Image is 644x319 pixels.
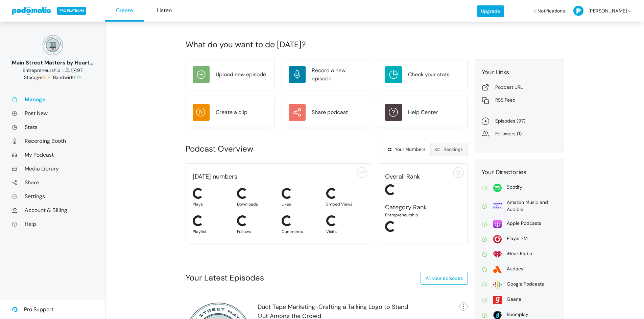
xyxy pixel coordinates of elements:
[12,179,93,186] a: Share
[507,250,532,257] div: iHeartRadio
[493,296,502,304] img: gaana-acdc428d6f3a8bcf3dfc61bc87d1a5ed65c1dda5025f5609f03e44ab3dd96560.svg
[507,265,524,272] div: Audacy
[216,108,247,116] div: Create a clip
[477,5,504,17] a: Upgrade
[493,220,502,228] img: apple-26106266178e1f815f76c7066005aa6211188c2910869e7447b8cdd3a6512788.svg
[105,0,144,22] a: Create
[312,67,364,83] div: Record a new episode
[493,202,502,210] img: amazon-69639c57110a651e716f65801135d36e6b1b779905beb0b1c95e1d99d62ebab9.svg
[493,250,502,259] img: i_heart_radio-0fea502c98f50158959bea423c94b18391c60ffcc3494be34c3ccd60b54f1ade.svg
[43,35,63,55] img: 150x150_17130234.png
[385,104,460,121] a: Help Center
[282,201,319,207] div: Likes
[12,124,93,131] a: Stats
[482,97,557,104] a: RSS Feed
[72,67,77,73] span: Episodes
[493,184,502,192] img: spotify-814d7a4412f2fa8a87278c8d4c03771221523d6a641bdc26ea993aaf80ac4ffe.svg
[482,68,557,77] div: Your Links
[482,250,557,259] a: iHeartRadio
[493,265,502,274] img: audacy-5d0199fadc8dc77acc7c395e9e27ef384d0cbdead77bf92d3603ebf283057071.svg
[383,143,431,156] a: Your Numbers
[482,235,557,243] a: Player FM
[289,66,364,83] a: Record a new episode
[385,203,460,212] div: Category Rank
[12,220,93,228] a: Help
[65,67,70,73] span: Followers
[289,104,364,121] a: Share podcast
[193,104,268,121] a: Create a clip
[186,143,324,155] div: Podcast Overview
[326,201,364,207] div: Embed Views
[12,96,93,103] a: Manage
[573,1,633,21] a: [PERSON_NAME]
[507,296,521,303] div: Gaana
[53,74,81,80] span: Bandwidth
[482,168,557,177] div: Your Directories
[421,272,468,285] a: All your episodes
[24,74,52,80] span: Storage
[493,235,502,243] img: player_fm-2f731f33b7a5920876a6a59fec1291611fade0905d687326e1933154b96d4679.svg
[216,71,266,79] div: Upload new episode
[12,151,93,158] a: My Podcast
[282,229,319,235] div: Comments
[12,67,93,74] div: 1 97
[482,130,557,138] a: Followers (1)
[237,201,275,207] div: Downloads
[385,66,460,83] a: Check your stats
[385,172,460,181] div: Overall Rank
[507,311,528,318] div: Boomplay
[589,1,627,21] span: [PERSON_NAME]
[482,265,557,274] a: Audacy
[538,1,565,21] span: Notifications
[507,281,544,288] div: Google Podcasts
[482,199,557,213] a: Amazon Music and Audible
[507,220,541,227] div: Apple Podcasts
[237,229,275,235] div: Follows
[12,300,53,319] a: Pro Support
[573,6,583,16] img: P-50-ab8a3cff1f42e3edaa744736fdbd136011fc75d0d07c0e6946c3d5a70d29199b.png
[57,7,86,15] span: PRO PLATINUM
[482,281,557,289] a: Google Podcasts
[482,117,557,125] a: Episodes (97)
[482,84,557,91] a: Podcast URL
[507,235,528,242] div: Player FM
[193,66,268,83] a: Upload new episode
[326,229,364,235] div: Visits
[430,143,468,156] a: Rankings
[482,184,557,192] a: Spotify
[189,172,368,181] div: [DATE] numbers
[507,184,522,191] div: Spotify
[23,67,61,73] span: Business: Entrepreneurship
[193,229,231,235] div: Playlist
[12,207,93,214] a: Account & Billing
[493,281,502,289] img: google-2dbf3626bd965f54f93204bbf7eeb1470465527e396fa5b4ad72d911f40d0c40.svg
[507,199,557,213] div: Amazon Music and Audible
[12,165,93,172] a: Media Library
[145,0,184,22] a: Listen
[186,38,564,51] div: What do you want to do [DATE]?
[312,108,348,116] div: Share podcast
[186,272,264,284] div: Your Latest Episodes
[12,193,93,200] a: Settings
[482,220,557,228] a: Apple Podcasts
[76,74,81,80] span: 1%
[193,201,231,207] div: Plays
[12,137,93,144] a: Recording Booth
[385,212,460,218] div: Entrepreneurship
[12,110,93,117] a: Post New
[408,108,438,116] div: Help Center
[408,71,450,79] div: Check your stats
[12,59,93,67] div: Main Street Matters by Heart on [GEOGRAPHIC_DATA]
[41,74,50,80] span: 62%
[482,296,557,304] a: Gaana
